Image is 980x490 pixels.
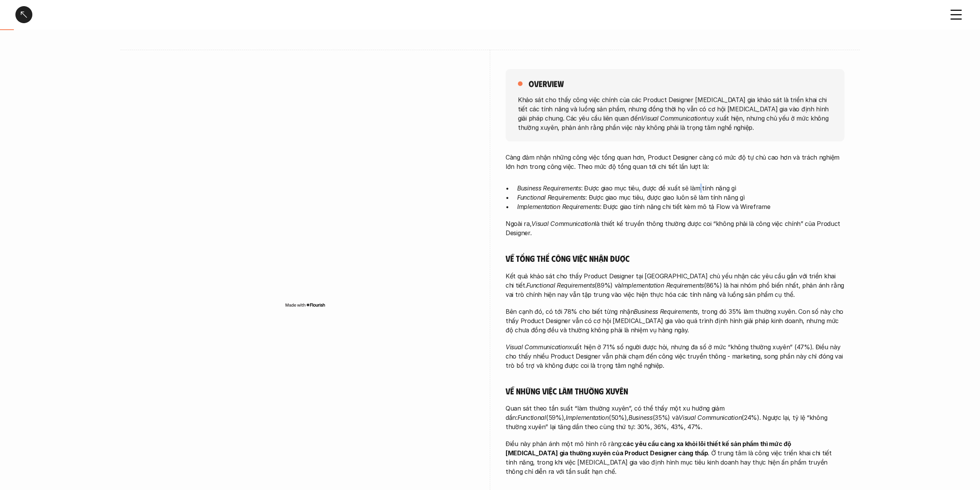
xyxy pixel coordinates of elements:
[506,153,844,171] p: Càng đảm nhận những công việc tổng quan hơn, Product Designer càng có mức độ tự chủ cao hơn và tr...
[621,281,704,289] em: Implementation Requirements
[506,271,844,299] p: Kết quả khảo sát cho thấy Product Designer tại [GEOGRAPHIC_DATA] chủ yếu nhận các yêu cầu gắn với...
[526,281,595,289] em: Functional Requirements
[529,78,564,89] h5: overview
[517,184,581,192] em: Business Requirements
[506,219,844,237] p: Ngoài ra, là thiết kế truyền thông thường được coi “không phải là công việc chính” của Product De...
[517,194,585,201] em: Functional Requirements
[506,342,844,370] p: xuất hiện ở 71% số người được hỏi, nhưng đa số ở mức “không thường xuyên” (47%). Điều này cho thấ...
[506,253,844,264] h5: Về tổng thể công việc nhận được
[517,202,844,211] p: : Được giao tính năng chi tiết kèm mô tả Flow và Wireframe
[506,386,844,396] h5: Về những việc làm thường xuyên
[517,184,844,193] p: : Được giao mục tiêu, được đề xuất sẽ làm tính năng gì
[136,69,475,300] iframe: Interactive or visual content
[641,114,704,122] em: Visual Communication
[506,343,569,351] em: Visual Communication
[506,404,844,431] p: Quan sát theo tần suất “làm thường xuyên”, có thể thấy một xu hướng giảm dần: (59%), (50%), (35%)...
[531,220,595,227] em: Visual Communication
[518,95,832,132] p: Khảo sát cho thấy công việc chính của các Product Designer [MEDICAL_DATA] gia khảo sát là triển k...
[506,307,844,335] p: Bên cạnh đó, có tới 78% cho biết từng nhận , trong đó 35% làm thường xuyên. Con số này cho thấy P...
[628,414,653,421] em: Business
[517,193,844,202] p: : Được giao mục tiêu, được giao luôn sẽ làm tính năng gì
[518,414,546,421] em: Functional
[285,302,325,308] img: Made with Flourish
[506,440,792,457] strong: các yêu cầu càng xa khỏi lõi thiết kế sản phẩm thì mức độ [MEDICAL_DATA] gia thường xuyên của Pro...
[566,414,609,421] em: Implementation
[634,308,698,315] em: Business Requirements
[506,439,844,476] p: Điều này phản ánh một mô hình rõ ràng: . Ở trung tâm là công việc triển khai chi tiết tính năng, ...
[517,203,600,210] em: Implementation Requirements
[678,414,742,421] em: Visual Communication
